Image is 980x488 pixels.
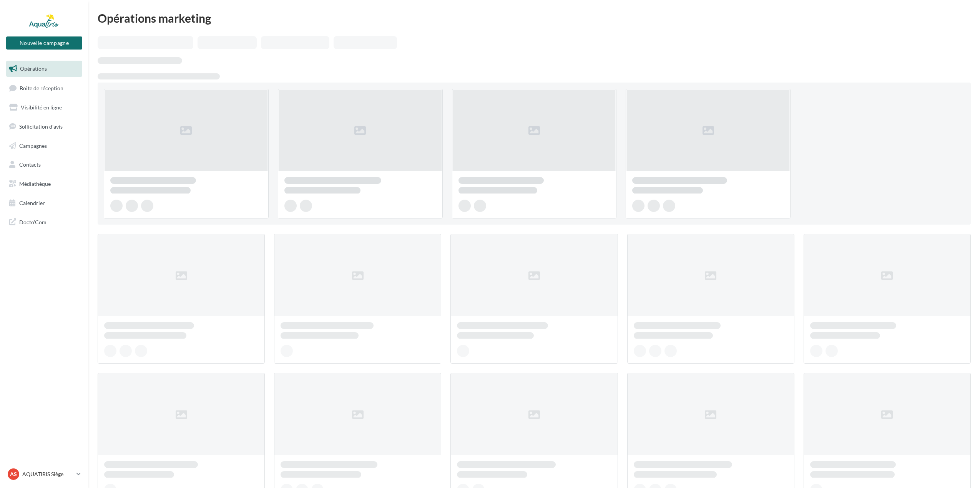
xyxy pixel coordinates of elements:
[19,217,47,227] span: Docto'Com
[5,195,84,211] a: Calendrier
[19,180,51,187] span: Médiathèque
[19,161,41,168] span: Contacts
[22,470,73,478] p: AQUATIRIS Siège
[5,138,84,154] a: Campagnes
[6,467,82,481] a: AS AQUATIRIS Siège
[5,119,84,135] a: Sollicitation d'avis
[19,123,63,130] span: Sollicitation d'avis
[5,157,84,173] a: Contacts
[19,142,47,149] span: Campagnes
[10,470,17,478] span: AS
[21,104,62,111] span: Visibilité en ligne
[20,84,63,91] span: Boîte de réception
[5,80,84,96] a: Boîte de réception
[19,200,45,206] span: Calendrier
[5,61,84,77] a: Opérations
[5,99,84,116] a: Visibilité en ligne
[5,214,84,230] a: Docto'Com
[6,36,82,50] button: Nouvelle campagne
[98,12,971,24] div: Opérations marketing
[5,176,84,192] a: Médiathèque
[20,65,47,72] span: Opérations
